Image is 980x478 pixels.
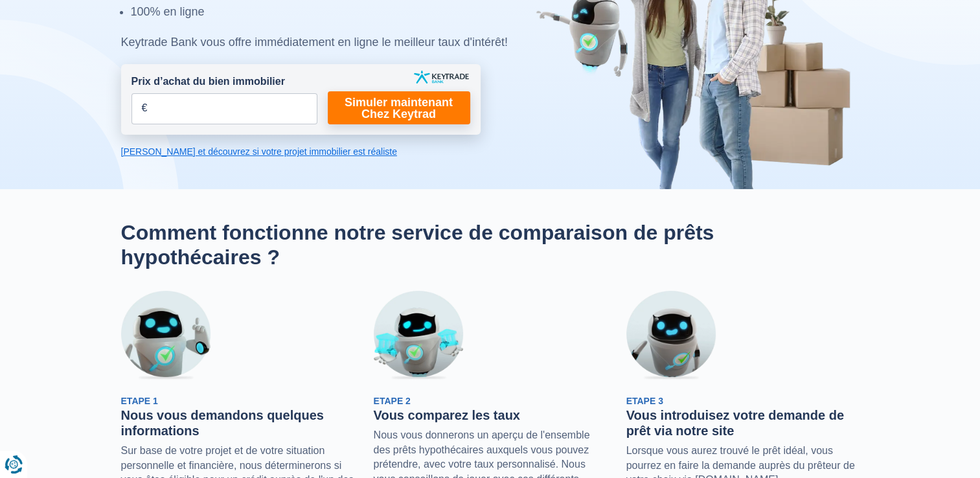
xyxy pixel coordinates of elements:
span: Etape 3 [626,396,663,406]
h3: Vous introduisez votre demande de prêt via notre site [626,407,860,438]
span: Etape 2 [374,396,411,406]
span: Etape 1 [121,396,158,406]
img: Etape 1 [121,291,211,380]
li: 100% en ligne [131,3,544,21]
label: Prix d’achat du bien immobilier [131,74,285,89]
a: [PERSON_NAME] et découvrez si votre projet immobilier est réaliste [121,145,481,158]
a: Simuler maintenant Chez Keytrad [328,91,470,124]
span: € [142,101,148,116]
img: Etape 3 [626,291,716,380]
img: keytrade [414,71,469,84]
h3: Vous comparez les taux [374,407,607,423]
img: Etape 2 [374,291,463,380]
h2: Comment fonctionne notre service de comparaison de prêts hypothécaires ? [121,220,860,270]
div: Keytrade Bank vous offre immédiatement en ligne le meilleur taux d'intérêt! [121,34,544,51]
h3: Nous vous demandons quelques informations [121,407,354,438]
